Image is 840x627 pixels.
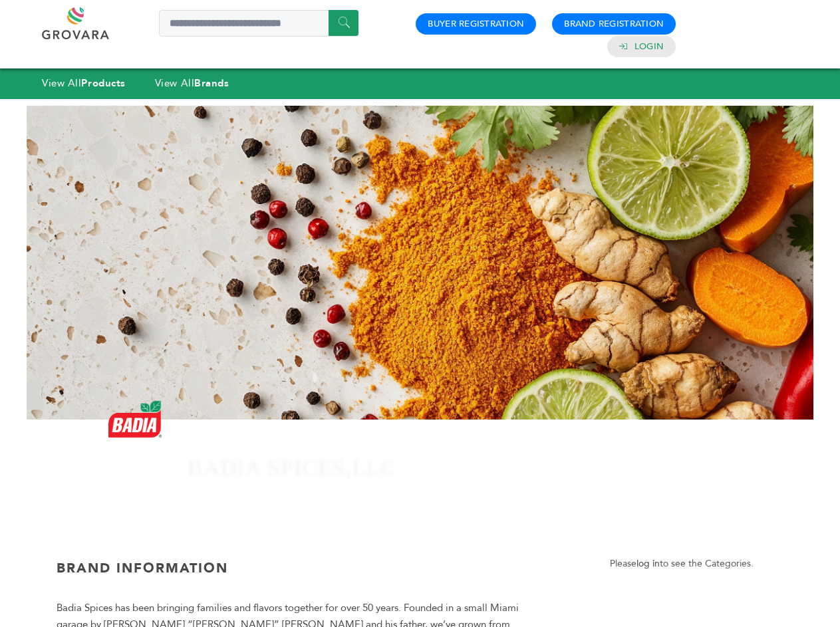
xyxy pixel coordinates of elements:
[42,76,126,90] a: View AllProducts
[564,18,664,30] a: Brand Registration
[108,393,162,446] img: BADIA SPICES,LLC Logo
[636,557,660,570] a: log in
[634,41,664,53] a: Login
[81,76,125,90] strong: Products
[155,76,229,90] a: View AllBrands
[57,559,530,588] h3: Brand Information
[188,434,396,499] h1: BADIA SPICES,LLC
[194,76,229,90] strong: Brands
[428,18,524,30] a: Buyer Registration
[159,10,358,37] input: Search a product or brand...
[577,556,787,572] p: Please to see the Categories.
